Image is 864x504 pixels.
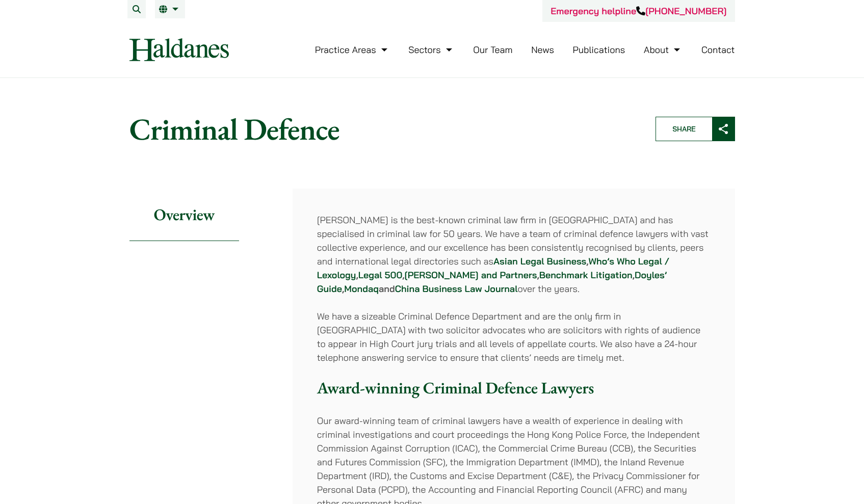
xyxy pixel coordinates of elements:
[644,44,683,56] a: About
[573,44,625,56] a: Publications
[408,44,454,56] a: Sectors
[531,44,554,56] a: News
[358,269,402,281] a: Legal 500
[395,283,518,295] a: China Business Law Journal
[317,255,670,281] a: Who’s Who Legal / Lexology
[315,44,390,56] a: Practice Areas
[129,111,638,147] h1: Criminal Defence
[159,5,181,13] a: EN
[405,269,537,281] a: [PERSON_NAME] and Partners
[539,269,633,281] a: Benchmark Litigation
[317,213,711,296] p: [PERSON_NAME] is the best-known criminal law firm in [GEOGRAPHIC_DATA] and has specialised in cri...
[701,44,735,56] a: Contact
[317,309,711,364] p: We have a sizeable Criminal Defence Department and are the only firm in [GEOGRAPHIC_DATA] with tw...
[129,38,229,61] img: Logo of Haldanes
[656,117,735,141] button: Share
[473,44,512,56] a: Our Team
[537,269,635,281] strong: , ,
[493,255,586,267] a: Asian Legal Business
[551,5,726,17] a: Emergency helpline[PHONE_NUMBER]
[656,117,712,141] span: Share
[344,283,379,295] a: Mondaq
[129,189,239,241] h2: Overview
[356,269,358,281] strong: ,
[317,378,711,397] h3: Award-winning Criminal Defence Lawyers
[586,255,588,267] strong: ,
[379,283,395,295] strong: and
[402,269,404,281] strong: ,
[317,269,667,295] a: Doyles’ Guide
[342,283,344,295] strong: ,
